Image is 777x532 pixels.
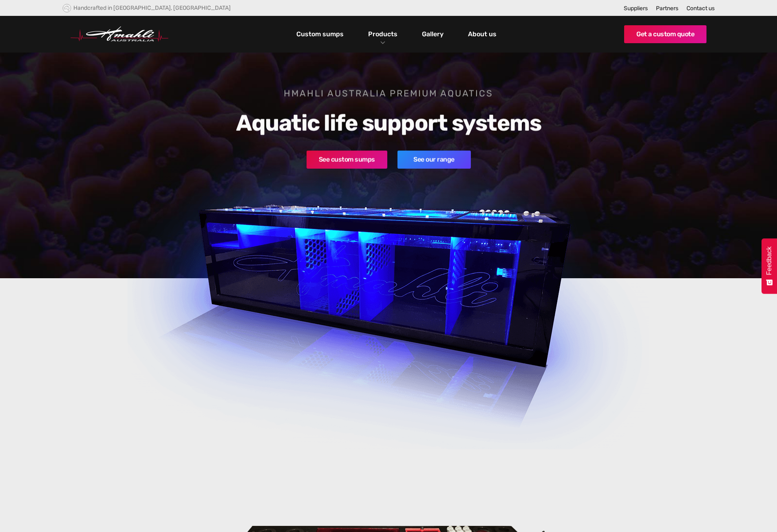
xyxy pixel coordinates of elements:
[420,27,446,41] a: Gallery
[362,16,404,53] div: Products
[73,4,231,11] div: Handcrafted in [GEOGRAPHIC_DATA], [GEOGRAPHIC_DATA]
[766,246,773,275] span: Feedback
[656,5,678,12] a: Partners
[762,238,777,294] button: Feedback - Show survey
[178,88,599,100] h1: Hmahli Australia premium aquatics
[397,151,471,169] a: See our range
[307,151,387,169] a: See custom sumps
[294,27,346,41] a: Custom sumps
[624,25,706,43] a: Get a custom quote
[624,5,648,12] a: Suppliers
[128,119,649,449] img: Hmahli custom acrylic sump
[71,26,168,42] a: home
[178,110,599,136] h2: Aquatic life support systems
[466,27,499,41] a: About us
[71,26,168,42] img: Hmahli Australia Logo
[686,5,715,12] a: Contact us
[366,28,400,40] a: Products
